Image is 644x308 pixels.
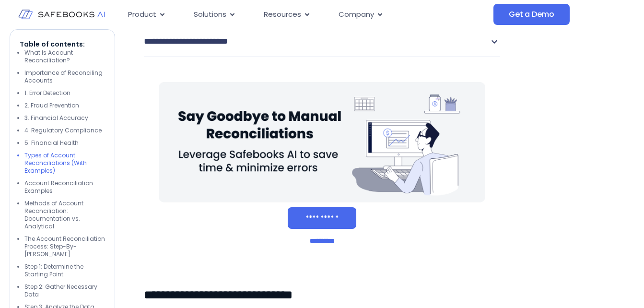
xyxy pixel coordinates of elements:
[24,179,105,195] li: Account Reconciliation Examples
[24,49,105,64] li: What Is Account Reconciliation?
[24,102,105,109] li: 2. Fraud Prevention
[20,39,105,49] p: Table of contents:
[24,235,105,258] li: The Account Reconciliation Process: Step-By-[PERSON_NAME]
[24,263,105,278] li: Step 1: Determine the Starting Point
[509,10,554,19] span: Get a Demo
[120,5,493,24] nav: Menu
[24,200,105,230] li: Methods of Account Reconciliation: Documentation vs. Analytical
[24,89,105,97] li: 1. Error Detection
[24,152,105,175] li: Types of Account Reconciliations (With Examples)
[24,283,105,298] li: Step 2: Gather Necessary Data
[264,9,301,20] span: Resources
[24,69,105,84] li: Importance of Reconciling Accounts
[128,9,156,20] span: Product
[24,114,105,122] li: 3. Financial Accuracy
[24,127,105,134] li: 4. Regulatory Compliance
[339,9,374,20] span: Company
[493,4,570,25] a: Get a Demo
[120,5,493,24] div: Menu Toggle
[194,9,226,20] span: Solutions
[24,139,105,147] li: 5. Financial Health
